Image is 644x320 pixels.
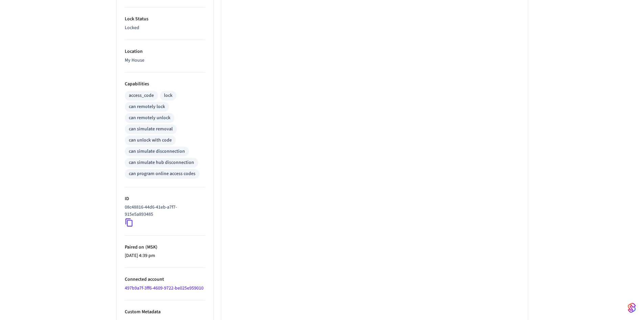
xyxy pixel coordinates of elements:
[129,159,194,166] div: can simulate hub disconnection
[125,204,202,218] p: 08c48816-44d6-41eb-a7f7-915e5a893485
[129,126,173,133] div: can simulate removal
[125,308,205,316] p: Custom Metadata
[125,24,205,31] p: Locked
[125,244,205,251] p: Paired on
[164,92,172,99] div: lock
[125,285,204,292] a: 497b9a7f-3ff6-4609-9722-be025e959010
[125,57,205,64] p: My House
[125,48,205,55] p: Location
[129,148,185,155] div: can simulate disconnection
[129,137,172,144] div: can unlock with code
[125,252,205,259] p: [DATE] 4:39 pm
[125,276,205,283] p: Connected account
[129,170,195,177] div: can program online access codes
[129,92,154,99] div: access_code
[125,195,205,202] p: ID
[125,16,205,23] p: Lock Status
[129,114,170,122] div: can remotely unlock
[129,103,165,110] div: can remotely lock
[125,81,205,88] p: Capabilities
[144,244,158,251] span: ( MSK )
[628,302,636,313] img: SeamLogoGradient.69752ec5.svg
